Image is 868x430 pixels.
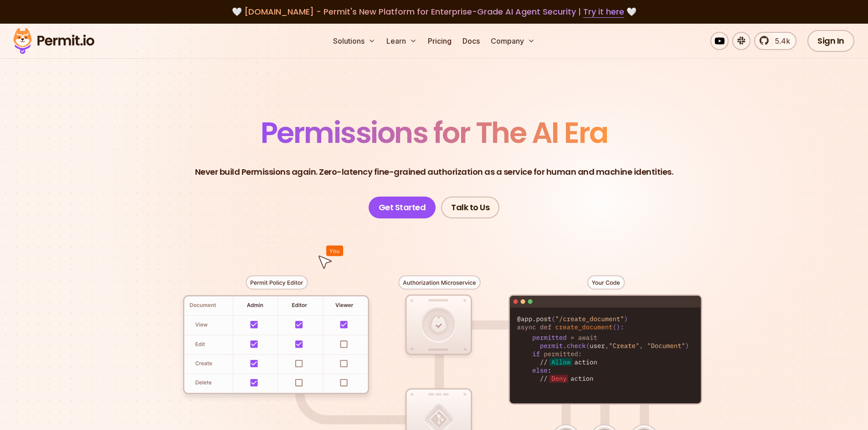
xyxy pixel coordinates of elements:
div: 🤍 🤍 [22,5,846,18]
a: Talk to Us [441,197,499,218]
span: Permissions for The AI Era [261,112,608,153]
a: Docs [459,32,483,50]
a: Pricing [424,32,455,50]
button: Company [487,32,539,50]
button: Solutions [329,32,379,50]
a: Sign In [807,30,854,52]
a: 5.4k [754,32,796,50]
a: Try it here [583,6,624,18]
span: 5.4k [770,35,790,46]
p: Never build Permissions again. Zero-latency fine-grained authorization as a service for human and... [195,166,673,178]
span: [DOMAIN_NAME] - Permit's New Platform for Enterprise-Grade AI Agent Security | [244,6,624,17]
button: Learn [383,32,421,50]
img: Permit logo [9,25,98,56]
a: Get Started [369,197,436,218]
